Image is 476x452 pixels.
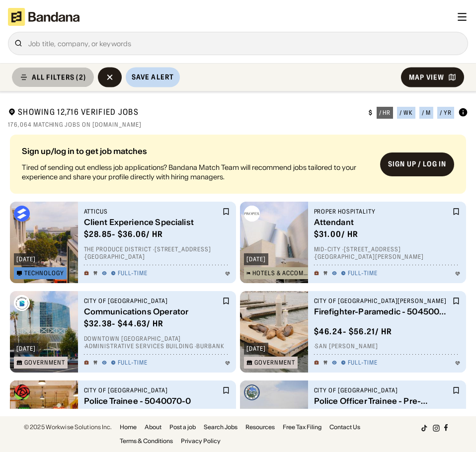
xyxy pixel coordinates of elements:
div: Communications Operator [84,306,221,316]
div: / hr [379,110,391,116]
div: © 2025 Workwise Solutions Inc. [24,424,112,430]
div: [DATE] [16,346,36,352]
div: $ 46.24 - $56.21 / hr [314,326,393,336]
div: $ 28.85 - $36.06 / hr [84,229,163,239]
a: About [145,424,161,430]
div: [DATE] [246,346,266,352]
a: Home [120,424,137,430]
div: Client Experience Specialist [84,217,221,226]
div: grid [8,131,468,409]
div: Full-time [118,269,148,277]
div: Hotels & Accommodation [252,270,309,276]
div: $ 34.77 - $44.38 / hr [314,408,393,418]
div: Police Officer Trainee - Pre-Service (C-57) - 5050502-0 [314,396,451,405]
div: Atticus [84,208,221,216]
a: Search Jobs [204,424,238,430]
div: The Produce District · [STREET_ADDRESS] · [GEOGRAPHIC_DATA] [84,245,231,261]
div: Map View [409,74,444,80]
a: Privacy Policy [181,438,221,444]
img: Proper Hospitality logo [244,206,260,222]
div: Technology [24,270,64,276]
div: Sign up / Log in [388,159,446,168]
div: $ 32.38 - $44.63 / hr [84,318,164,329]
div: · San [PERSON_NAME] [314,342,461,350]
div: Full-time [348,269,378,277]
img: City of Pasadena logo [14,384,30,400]
a: Free Tax Filing [283,424,321,430]
div: Tired of sending out endless job applications? Bandana Match Team will recommend jobs tailored to... [22,163,372,181]
div: [DATE] [246,256,266,262]
div: / wk [399,110,413,116]
div: $ [369,109,373,117]
div: Mid-City · [STREET_ADDRESS] · [GEOGRAPHIC_DATA][PERSON_NAME] [314,245,461,261]
div: Full-time [118,359,148,367]
div: City of [GEOGRAPHIC_DATA] [314,386,451,394]
div: City of [GEOGRAPHIC_DATA][PERSON_NAME] [314,297,451,305]
div: Police Trainee - 5040070-0 [84,396,221,405]
div: Sign up/log in to get job matches [22,147,372,163]
div: Showing 12,716 Verified Jobs [8,107,361,119]
div: Save Alert [132,73,174,81]
div: Downtown [GEOGRAPHIC_DATA] · Administrative services Building · Burbank [84,335,231,350]
div: Government [24,360,65,366]
div: $ 31.00 / hr [314,229,359,239]
div: [DATE] [16,256,36,262]
img: City of Whittier logo [244,384,260,400]
div: City of [GEOGRAPHIC_DATA] [84,297,221,305]
div: / m [422,110,431,116]
img: City of Burbank logo [14,295,30,311]
div: $ 66.09 / hr [84,408,130,418]
a: Contact Us [329,424,360,430]
div: Job title, company, or keywords [28,40,462,47]
a: Terms & Conditions [120,438,173,444]
div: ALL FILTERS (2) [32,74,86,80]
div: Firefighter-Paramedic - 5045002-0 [314,306,451,316]
div: Proper Hospitality [314,208,451,216]
div: Government [254,360,295,366]
div: Full-time [348,359,378,367]
a: Resources [245,424,275,430]
div: Attendant [314,217,451,226]
div: 176,064 matching jobs on [DOMAIN_NAME] [8,121,468,129]
div: / yr [440,110,452,116]
div: City of [GEOGRAPHIC_DATA] [84,386,221,394]
a: Post a job [169,424,196,430]
img: Bandana logotype [8,8,79,26]
img: Atticus logo [14,206,30,222]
